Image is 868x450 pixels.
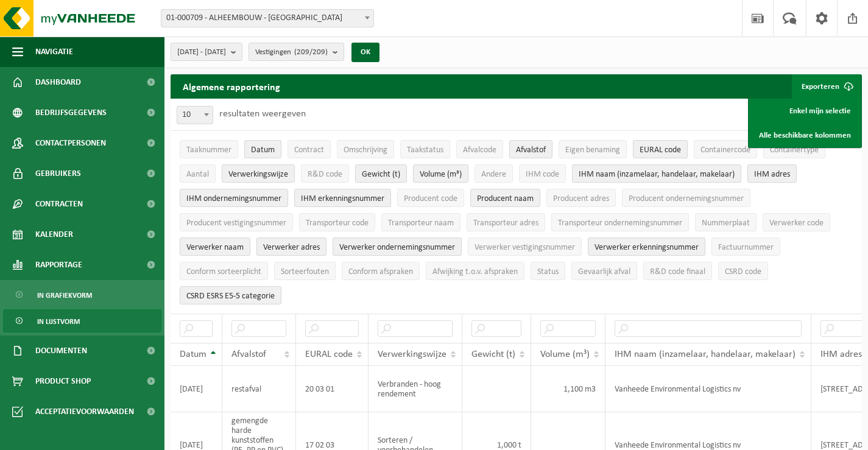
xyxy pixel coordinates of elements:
span: Acceptatievoorwaarden [35,396,134,427]
button: TaakstatusTaakstatus: Activate to sort [400,140,450,158]
button: ContainercodeContainercode: Activate to sort [694,140,757,158]
span: Rapportage [35,250,82,280]
span: Producent ondernemingsnummer [629,194,744,203]
span: IHM erkenningsnummer [301,194,384,203]
span: Producent naam [477,194,534,203]
button: Afwijking t.o.v. afsprakenAfwijking t.o.v. afspraken: Activate to sort [426,262,524,280]
button: Verwerker erkenningsnummerVerwerker erkenningsnummer: Activate to sort [588,237,705,256]
span: CSRD ESRS E5-5 categorie [186,292,275,301]
button: AfvalcodeAfvalcode: Activate to sort [456,140,503,158]
span: 01-000709 - ALHEEMBOUW - OOSTNIEUWKERKE [161,9,374,27]
span: In lijstvorm [37,310,80,333]
span: Navigatie [35,37,73,67]
span: IHM adres [820,350,862,359]
a: Alle beschikbare kolommen [750,123,860,147]
span: Afvalcode [463,146,496,155]
button: OmschrijvingOmschrijving: Activate to sort [337,140,394,158]
span: Product Shop [35,366,91,396]
span: Volume (m³) [420,170,462,179]
span: Nummerplaat [702,219,750,228]
button: Verwerker adresVerwerker adres: Activate to sort [256,237,326,256]
span: Status [537,267,559,276]
span: Afvalstof [516,146,546,155]
button: Transporteur codeTransporteur code: Activate to sort [299,213,375,231]
span: Volume (m³) [540,350,590,359]
button: Verwerker vestigingsnummerVerwerker vestigingsnummer: Activate to sort [468,237,582,256]
span: Documenten [35,336,87,366]
button: Producent vestigingsnummerProducent vestigingsnummer: Activate to sort [180,213,293,231]
button: Producent ondernemingsnummerProducent ondernemingsnummer: Activate to sort [622,189,750,207]
td: restafval [222,366,296,412]
button: [DATE] - [DATE] [171,43,242,61]
td: Vanheede Environmental Logistics nv [605,366,811,412]
button: Producent adresProducent adres: Activate to sort [546,189,616,207]
button: NummerplaatNummerplaat: Activate to sort [695,213,757,231]
span: Vestigingen [255,43,328,62]
span: Containertype [770,146,819,155]
span: Factuurnummer [718,243,774,252]
span: Contracten [35,189,83,219]
button: DatumDatum: Activate to remove sorting [244,140,281,158]
span: In grafiekvorm [37,284,92,307]
button: Exporteren [792,74,861,99]
span: Transporteur ondernemingsnummer [558,219,682,228]
span: 10 [177,106,213,124]
a: In grafiekvorm [3,283,161,306]
h2: Algemene rapportering [171,74,292,99]
label: resultaten weergeven [219,109,306,119]
button: AantalAantal: Activate to sort [180,164,216,183]
span: Datum [251,146,275,155]
span: Taaknummer [186,146,231,155]
span: Bedrijfsgegevens [35,97,107,128]
button: Transporteur adresTransporteur adres: Activate to sort [467,213,545,231]
button: Eigen benamingEigen benaming: Activate to sort [559,140,627,158]
span: 01-000709 - ALHEEMBOUW - OOSTNIEUWKERKE [161,10,373,27]
button: R&D codeR&amp;D code: Activate to sort [301,164,349,183]
button: CSRD ESRS E5-5 categorieCSRD ESRS E5-5 categorie: Activate to sort [180,286,281,304]
button: Vestigingen(209/209) [249,43,344,61]
button: IHM codeIHM code: Activate to sort [519,164,566,183]
td: [DATE] [171,366,222,412]
button: ContractContract: Activate to sort [288,140,331,158]
button: AndereAndere: Activate to sort [475,164,513,183]
span: Datum [180,350,206,359]
button: AfvalstofAfvalstof: Activate to sort [509,140,552,158]
button: Gewicht (t)Gewicht (t): Activate to sort [355,164,407,183]
span: Verwerkingswijze [378,350,446,359]
span: Transporteur code [306,219,369,228]
button: Verwerker codeVerwerker code: Activate to sort [763,213,830,231]
span: Dashboard [35,67,81,97]
span: Verwerker adres [263,243,320,252]
span: IHM code [526,170,559,179]
span: Eigen benaming [565,146,620,155]
span: Kalender [35,219,73,250]
count: (209/209) [294,48,328,56]
span: Verwerker code [769,219,824,228]
span: Transporteur adres [473,219,538,228]
span: Contactpersonen [35,128,106,158]
span: IHM adres [754,170,790,179]
button: IHM erkenningsnummerIHM erkenningsnummer: Activate to sort [294,189,391,207]
span: Aantal [186,170,209,179]
button: OK [351,43,379,62]
span: Gebruikers [35,158,81,189]
span: Gevaarlijk afval [578,267,630,276]
button: IHM naam (inzamelaar, handelaar, makelaar)IHM naam (inzamelaar, handelaar, makelaar): Activate to... [572,164,741,183]
button: IHM ondernemingsnummerIHM ondernemingsnummer: Activate to sort [180,189,288,207]
button: Transporteur naamTransporteur naam: Activate to sort [381,213,460,231]
span: Contract [294,146,324,155]
button: Conform afspraken : Activate to sort [342,262,420,280]
span: Afwijking t.o.v. afspraken [432,267,518,276]
span: IHM naam (inzamelaar, handelaar, makelaar) [615,350,796,359]
span: [DATE] - [DATE] [177,43,226,62]
button: Conform sorteerplicht : Activate to sort [180,262,268,280]
span: R&D code finaal [650,267,705,276]
span: EURAL code [640,146,681,155]
iframe: chat widget [6,423,203,450]
td: 20 03 01 [296,366,369,412]
span: Conform afspraken [348,267,413,276]
a: In lijstvorm [3,309,161,332]
button: R&D code finaalR&amp;D code finaal: Activate to sort [643,262,712,280]
span: Transporteur naam [388,219,454,228]
span: Taakstatus [407,146,443,155]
